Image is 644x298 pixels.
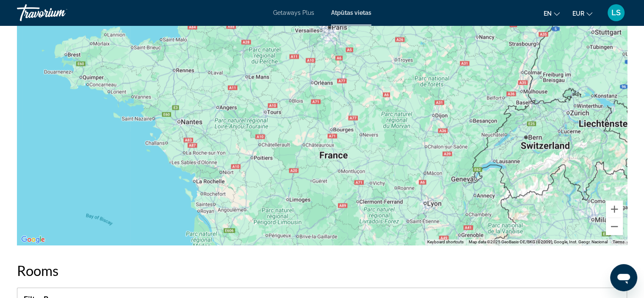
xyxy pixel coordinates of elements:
[572,10,584,17] font: EUR
[544,7,560,19] button: Mainīt valodu
[17,262,627,279] h2: Rooms
[613,240,625,244] a: Terms (opens in new tab)
[17,2,102,24] a: Travorium
[273,9,314,16] a: Getaways Plus
[606,218,623,235] button: Zoom out
[19,234,47,245] a: Open this area in Google Maps (opens a new window)
[469,240,608,244] span: Map data ©2025 GeoBasis-DE/BKG (©2009), Google, Inst. Geogr. Nacional
[427,239,464,245] button: Keyboard shortcuts
[610,264,637,291] iframe: Poga ziņojumapmaiņas loga atvēršanai
[611,8,621,17] font: LS
[544,10,552,17] font: en
[572,7,592,19] button: Mainīt valūtu
[605,4,627,22] button: Lietotāja izvēlne
[19,234,47,245] img: Google
[331,9,371,16] a: Atpūtas vietas
[606,201,623,217] button: Zoom in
